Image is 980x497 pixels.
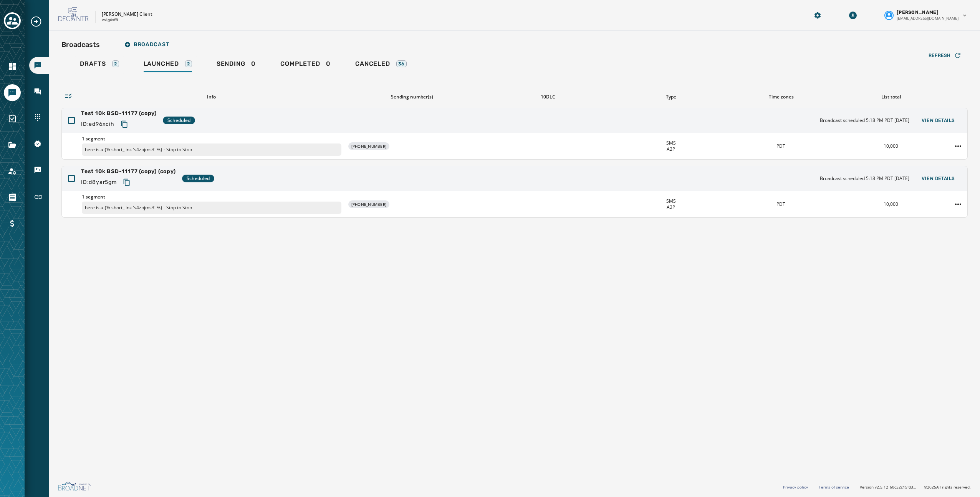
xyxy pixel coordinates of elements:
[811,8,824,22] button: Manage global settings
[666,198,676,204] span: SMS
[4,163,21,180] a: Navigate to Account
[839,201,943,207] div: 10,000
[396,60,407,67] div: 36
[483,94,613,100] div: 10DLC
[820,175,909,182] span: Broadcast scheduled 5:18 PM PDT [DATE]
[348,142,390,150] div: [PHONE_NUMBER]
[81,120,114,128] span: ID: ed96xcih
[875,484,918,490] span: v2.5.12_60c32c15fd37978ea97d18c88c1d5e69e1bdb78b
[29,135,49,152] a: Navigate to 10DLC Registration
[881,6,971,24] button: User settings
[897,15,958,21] span: [EMAIL_ADDRESS][DOMAIN_NAME]
[4,189,21,206] a: Navigate to Orders
[187,175,210,182] span: Scheduled
[355,60,390,68] span: Canceled
[952,140,964,152] button: Test 10k BSD-11177 (copy) action menu
[118,117,131,131] button: Copy text to clipboard
[729,201,833,207] div: PDT
[4,12,21,29] button: Toggle account select drawer
[348,200,390,208] div: [PHONE_NUMBER]
[952,198,964,210] button: Test 10k BSD-11177 (copy) (copy) action menu
[619,94,723,100] div: Type
[217,60,245,68] span: Sending
[783,484,808,490] a: Privacy policy
[839,143,943,149] div: 10,000
[80,60,106,68] span: Drafts
[729,94,833,100] div: Time zones
[102,17,118,23] p: vvig6sf8
[81,168,176,175] span: Test 10k BSD-11177 (copy) (copy)
[29,57,49,74] a: Navigate to Broadcasts
[4,58,21,75] a: Navigate to Home
[82,194,341,200] span: 1 segment
[81,110,157,117] span: Test 10k BSD-11177 (copy)
[347,94,477,100] div: Sending number(s)
[4,215,21,232] a: Navigate to Billing
[29,162,49,178] a: Navigate to Keywords & Responders
[61,39,100,50] h2: Broadcasts
[846,8,860,22] button: Download Menu
[929,52,951,58] span: Refresh
[922,175,955,182] span: View Details
[144,60,179,68] span: Launched
[30,15,48,28] button: Expand sub nav menu
[280,60,320,68] span: Completed
[29,109,49,126] a: Navigate to Sending Numbers
[4,84,21,101] a: Navigate to Messaging
[729,143,833,149] div: PDT
[82,143,341,156] p: here is a {% short_link 's4zbjms3' %} - Stop to Stop
[667,204,675,210] span: A2P
[4,110,21,127] a: Navigate to Surveys
[897,9,939,15] span: [PERSON_NAME]
[839,94,943,100] div: List total
[124,42,169,48] span: Broadcast
[185,60,192,67] div: 2
[82,202,341,214] p: here is a {% short_link 's4zbjms3' %} - Stop to Stop
[29,83,49,100] a: Navigate to Inbox
[667,146,675,152] span: A2P
[112,60,119,67] div: 2
[820,117,909,123] span: Broadcast scheduled 5:18 PM PDT [DATE]
[217,60,256,72] div: 0
[860,484,918,490] span: Version
[81,94,341,100] div: Info
[819,484,849,490] a: Terms of service
[81,178,117,186] span: ID: d8yar5gm
[29,188,49,206] a: Navigate to Short Links
[924,484,971,490] span: © 2025 All rights reserved.
[102,11,152,17] p: [PERSON_NAME] Client
[4,137,21,153] a: Navigate to Files
[280,60,331,72] div: 0
[82,136,341,142] span: 1 segment
[167,117,190,123] span: Scheduled
[120,175,134,189] button: Copy text to clipboard
[922,117,955,123] span: View Details
[666,140,676,146] span: SMS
